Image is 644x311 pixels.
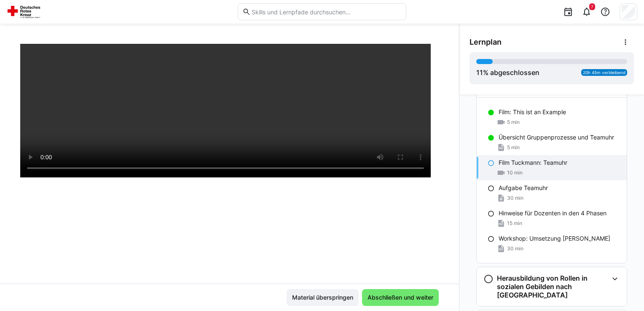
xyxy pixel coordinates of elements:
span: 5 min [507,144,520,151]
span: Material überspringen [291,293,354,302]
span: 7 [591,4,593,9]
span: Abschließen und weiter [366,293,435,302]
p: Film: This ist an Example [499,108,566,116]
p: Hinweise für Dozenten in den 4 Phasen [499,209,606,217]
input: Skills und Lernpfade durchsuchen… [251,8,402,16]
p: Workshop: Umsetzung [PERSON_NAME] [499,234,610,243]
p: Film Tuckmann: Teamuhr [499,158,567,167]
p: Übersicht Gruppenprozesse und Teamuhr [499,133,614,142]
h3: Herausbildung von Rollen in sozialen Gebilden nach [GEOGRAPHIC_DATA] [497,274,608,299]
span: Lernplan [470,38,502,47]
span: 15 min [507,220,522,227]
span: 30 min [507,245,523,252]
button: Abschließen und weiter [362,289,439,306]
span: 10 min [507,169,523,176]
div: % abgeschlossen [476,67,539,78]
span: 11 [476,68,483,77]
p: Aufgabe Teamuhr [499,184,548,192]
span: 20h 45m verbleibend [583,70,625,75]
span: 5 min [507,119,520,126]
button: Material überspringen [287,289,359,306]
span: 30 min [507,195,523,201]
